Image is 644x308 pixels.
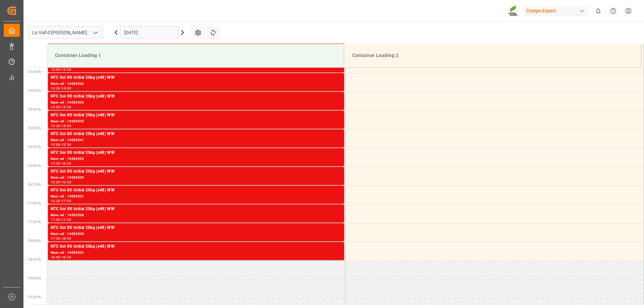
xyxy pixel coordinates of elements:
[606,3,621,18] button: Help Center
[51,74,341,81] div: NTC Sol BS Initial 25kg (x48) WW
[28,89,41,93] span: 14:00 Hr
[51,68,60,71] div: 13:00
[51,112,341,119] div: NTC Sol BS Initial 25kg (x48) WW
[51,225,341,231] div: NTC Sol BS Initial 25kg (x48) WW
[51,131,341,137] div: NTC Sol BS Initial 25kg (x48) WW
[61,68,71,71] div: 13:30
[61,218,71,221] div: 17:30
[52,49,338,62] div: Container Loading 1
[28,26,103,39] input: Type to search/select
[28,145,41,149] span: 15:30 Hr
[51,168,341,175] div: NTC Sol BS Initial 25kg (x48) WW
[51,81,341,87] div: Main ref : 14053533
[61,162,71,165] div: 16:00
[28,239,41,243] span: 18:00 Hr
[61,237,71,240] div: 18:00
[51,106,60,109] div: 14:00
[28,276,41,280] span: 19:00 Hr
[524,6,588,16] div: Compo Expert
[591,3,606,18] button: show 0 new notifications
[60,218,61,221] div: -
[51,119,341,124] div: Main ref : 14053542
[60,181,61,184] div: -
[51,194,341,199] div: Main ref : 14053537
[51,218,60,221] div: 17:00
[61,181,71,184] div: 16:30
[51,212,341,218] div: Main ref : 14053536
[90,27,100,38] button: open menu
[60,162,61,165] div: -
[28,183,41,186] span: 16:30 Hr
[61,199,71,202] div: 17:00
[524,4,591,17] button: Compo Expert
[51,231,341,237] div: Main ref : 14053535
[51,181,60,184] div: 16:00
[350,49,636,62] div: Container Loading 2
[61,124,71,127] div: 15:00
[61,143,71,146] div: 15:30
[60,199,61,202] div: -
[60,237,61,240] div: -
[51,100,341,106] div: Main ref : 14053543
[61,256,71,259] div: 18:30
[61,106,71,109] div: 14:30
[61,87,71,90] div: 14:00
[51,162,60,165] div: 15:30
[28,220,41,224] span: 17:30 Hr
[51,143,60,146] div: 15:00
[51,243,341,250] div: NTC Sol BS Initial 25kg (x48) WW
[51,156,341,162] div: Main ref : 14053532
[51,199,60,202] div: 16:30
[28,258,41,261] span: 18:30 Hr
[51,206,341,212] div: NTC Sol BS Initial 25kg (x48) WW
[120,26,178,39] input: DD.MM.YYYY
[51,187,341,194] div: NTC Sol BS Initial 25kg (x48) WW
[51,93,341,100] div: NTC Sol BS Initial 25kg (x48) WW
[51,137,341,143] div: Main ref : 14053541
[51,149,341,156] div: NTC Sol BS Initial 25kg (x48) WW
[60,256,61,259] div: -
[51,237,60,240] div: 17:30
[60,87,61,90] div: -
[28,126,41,130] span: 15:00 Hr
[28,201,41,205] span: 17:00 Hr
[60,143,61,146] div: -
[28,164,41,168] span: 16:00 Hr
[51,87,60,90] div: 13:30
[28,70,41,74] span: 13:30 Hr
[60,68,61,71] div: -
[60,106,61,109] div: -
[51,124,60,127] div: 14:30
[508,5,519,17] img: Screenshot%202023-09-29%20at%2010.02.21.png_1712312052.png
[51,256,60,259] div: 18:00
[60,124,61,127] div: -
[51,250,341,256] div: Main ref : 14053534
[28,295,41,299] span: 19:30 Hr
[28,108,41,111] span: 14:30 Hr
[51,175,341,181] div: Main ref : 14053539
